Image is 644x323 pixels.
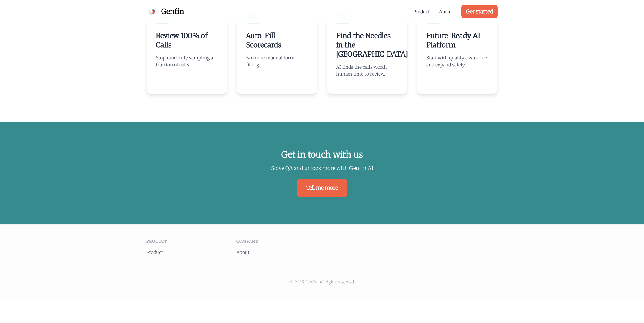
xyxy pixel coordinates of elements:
[146,238,227,244] h3: Product
[236,238,317,244] h3: Company
[146,6,158,17] img: Genfin Logo
[336,31,398,59] h3: Find the Needles in the [GEOGRAPHIC_DATA]
[426,54,488,68] p: Start with quality assurance and expand safely.
[336,64,398,77] p: AI finds the calls worth human time to review.
[461,5,498,18] a: Get started
[236,249,249,255] a: About
[146,6,184,17] a: Genfin
[413,8,430,15] a: Product
[146,249,163,255] a: Product
[439,8,452,15] a: About
[246,31,308,50] h3: Auto-Fill Scorecards
[156,54,218,68] p: Stop randomly sampling a fraction of calls.
[426,31,488,50] h3: Future-Ready AI Platform
[246,54,308,68] p: No more manual form filling.
[161,7,184,16] span: Genfin
[146,279,498,285] p: © 2025 Genfin. All rights reserved.
[297,179,347,197] a: Tell me more
[156,31,218,50] h3: Review 100% of Calls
